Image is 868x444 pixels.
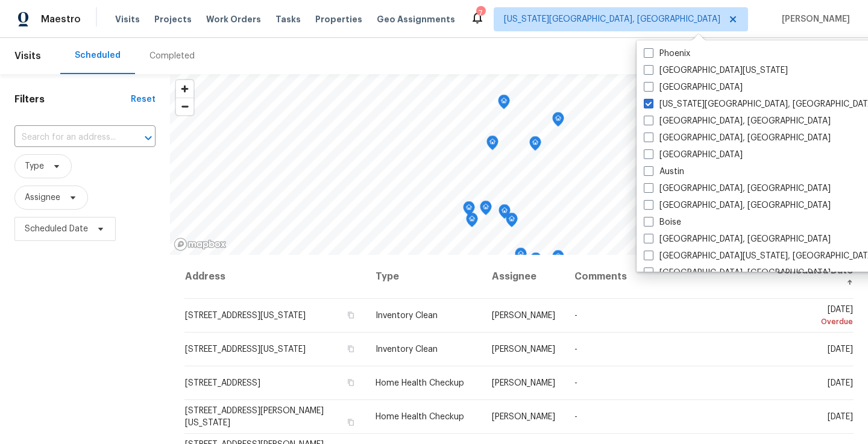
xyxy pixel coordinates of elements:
[644,183,831,195] label: [GEOGRAPHIC_DATA], [GEOGRAPHIC_DATA]
[174,237,227,251] a: Mapbox homepage
[185,311,306,320] span: [STREET_ADDRESS][US_STATE]
[775,316,853,328] div: Overdue
[644,115,831,127] label: [GEOGRAPHIC_DATA], [GEOGRAPHIC_DATA]
[476,7,485,19] div: 7
[275,15,301,23] span: Tasks
[574,345,577,354] span: -
[25,160,44,172] span: Type
[466,213,478,231] div: Map marker
[25,192,60,204] span: Assignee
[775,305,853,328] span: [DATE]
[140,130,157,146] button: Open
[492,379,555,387] span: [PERSON_NAME]
[376,345,438,354] span: Inventory Clean
[644,48,690,60] label: Phoenix
[644,132,831,144] label: [GEOGRAPHIC_DATA], [GEOGRAPHIC_DATA]
[644,166,684,178] label: Austin
[486,136,498,154] div: Map marker
[115,13,140,25] span: Visits
[14,128,122,147] input: Search for an address...
[206,13,261,25] span: Work Orders
[176,98,193,115] button: Zoom out
[482,255,565,299] th: Assignee
[644,199,831,211] label: [GEOGRAPHIC_DATA], [GEOGRAPHIC_DATA]
[377,13,455,25] span: Geo Assignments
[366,255,482,299] th: Type
[644,81,743,93] label: [GEOGRAPHIC_DATA]
[498,95,510,113] div: Map marker
[574,413,577,421] span: -
[777,13,850,25] span: [PERSON_NAME]
[184,255,366,299] th: Address
[565,255,766,299] th: Comments
[766,255,854,299] th: Scheduled Date ↑
[345,377,356,388] button: Copy Address
[185,379,260,387] span: [STREET_ADDRESS]
[345,310,356,320] button: Copy Address
[315,13,362,25] span: Properties
[14,43,41,69] span: Visits
[574,379,577,387] span: -
[463,201,475,220] div: Map marker
[828,379,853,387] span: [DATE]
[376,379,464,387] span: Home Health Checkup
[154,13,192,25] span: Projects
[828,413,853,421] span: [DATE]
[530,252,542,271] div: Map marker
[41,13,81,25] span: Maestro
[149,50,195,62] div: Completed
[376,413,464,421] span: Home Health Checkup
[376,311,438,320] span: Inventory Clean
[345,417,356,428] button: Copy Address
[176,98,193,115] span: Zoom out
[170,74,857,255] canvas: Map
[828,345,853,354] span: [DATE]
[644,233,831,245] label: [GEOGRAPHIC_DATA], [GEOGRAPHIC_DATA]
[506,213,518,231] div: Map marker
[529,136,541,155] div: Map marker
[552,250,564,269] div: Map marker
[480,201,492,219] div: Map marker
[498,204,511,223] div: Map marker
[345,343,356,354] button: Copy Address
[515,248,527,266] div: Map marker
[644,64,788,77] label: [GEOGRAPHIC_DATA][US_STATE]
[176,80,193,98] button: Zoom in
[492,345,555,354] span: [PERSON_NAME]
[644,267,831,279] label: [GEOGRAPHIC_DATA], [GEOGRAPHIC_DATA]
[185,345,306,354] span: [STREET_ADDRESS][US_STATE]
[185,407,324,427] span: [STREET_ADDRESS][PERSON_NAME][US_STATE]
[25,223,88,235] span: Scheduled Date
[504,13,720,25] span: [US_STATE][GEOGRAPHIC_DATA], [GEOGRAPHIC_DATA]
[14,93,131,105] h1: Filters
[552,112,564,131] div: Map marker
[492,413,555,421] span: [PERSON_NAME]
[574,311,577,320] span: -
[75,49,121,61] div: Scheduled
[492,311,555,320] span: [PERSON_NAME]
[644,216,681,228] label: Boise
[644,149,743,161] label: [GEOGRAPHIC_DATA]
[131,93,156,105] div: Reset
